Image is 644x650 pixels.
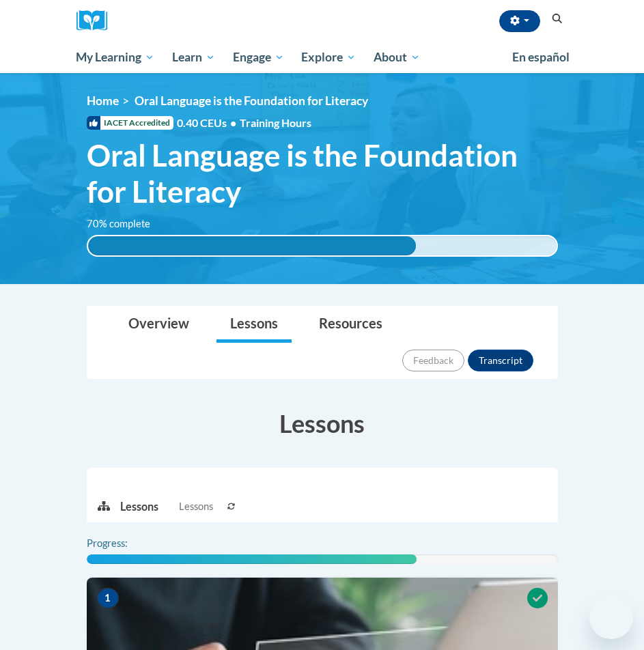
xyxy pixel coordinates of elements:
span: • [230,116,236,129]
span: Engage [233,49,284,66]
a: Explore [292,42,365,73]
a: Cox Campus [76,10,117,31]
span: Lessons [179,499,213,514]
span: Oral Language is the Foundation for Literacy [135,94,368,108]
button: Search [547,11,568,27]
span: My Learning [76,49,154,66]
span: Explore [301,49,356,66]
a: Overview [115,307,203,343]
span: 1 [97,588,119,608]
iframe: Button to launch messaging window [589,595,633,639]
span: About [374,49,420,66]
a: Engage [224,42,293,73]
a: My Learning [68,42,164,73]
label: 70% complete [87,216,165,231]
a: Home [87,94,119,108]
label: Progress: [87,536,165,551]
span: 0.40 CEUs [177,115,240,130]
a: En español [503,43,578,72]
span: Training Hours [240,116,311,129]
p: Lessons [120,499,158,514]
img: Logo brand [76,10,117,31]
button: Feedback [402,350,464,371]
span: IACET Accredited [87,116,173,130]
div: 70% complete [88,236,416,255]
a: About [365,42,429,73]
span: En español [512,50,570,64]
a: Learn [163,42,224,73]
button: Transcript [468,350,533,371]
h3: Lessons [87,406,558,440]
a: Lessons [216,307,292,343]
span: Oral Language is the Foundation for Literacy [87,137,558,210]
div: Main menu [66,42,578,73]
button: Account Settings [499,10,540,32]
span: Learn [172,49,215,66]
a: Resources [305,307,396,343]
